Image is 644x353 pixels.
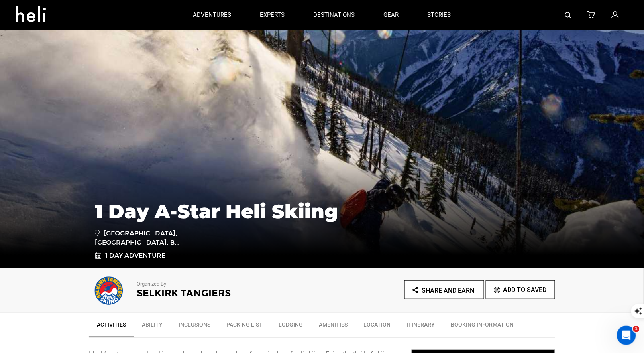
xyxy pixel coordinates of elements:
[503,286,547,294] span: Add To Saved
[311,317,355,337] a: Amenities
[422,287,475,294] span: Share and Earn
[89,275,129,307] img: b7c9005a67764c1fdc1ea0aaa7ccaed8.png
[105,251,165,260] span: 1 Day Adventure
[314,11,355,19] p: destinations
[218,317,271,337] a: Packing List
[260,11,285,19] p: experts
[193,11,232,19] p: adventures
[95,228,208,247] span: [GEOGRAPHIC_DATA], [GEOGRAPHIC_DATA], B...
[89,317,134,337] a: Activities
[399,317,443,337] a: Itinerary
[171,317,218,337] a: Inclusions
[271,317,311,337] a: Lodging
[137,288,300,298] h2: Selkirk Tangiers
[565,12,571,18] img: search-bar-icon.svg
[355,317,399,337] a: Location
[134,317,171,337] a: Ability
[137,280,300,288] p: Organized By
[443,317,522,337] a: BOOKING INFORMATION
[617,326,636,345] iframe: Intercom live chat
[95,201,549,222] h1: 1 Day A-Star Heli Skiing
